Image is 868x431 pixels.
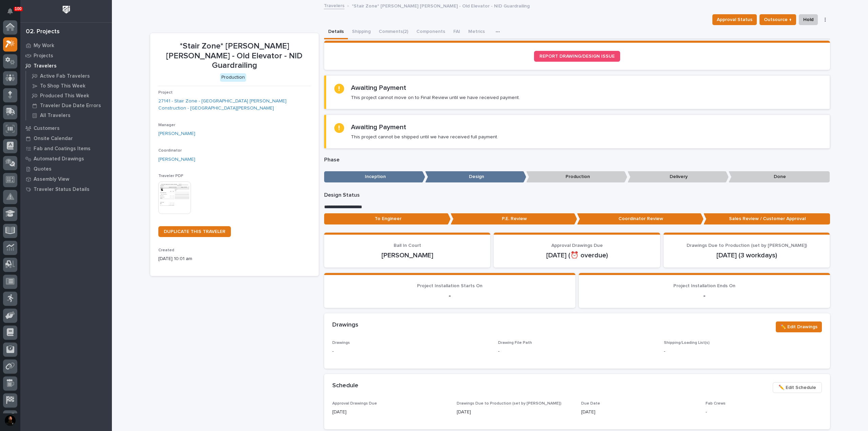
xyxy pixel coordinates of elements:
span: Manager [158,123,175,127]
p: [DATE] [457,409,573,416]
a: Assembly View [20,174,112,184]
span: Project Installation Starts On [417,283,482,288]
p: Inception [324,171,425,182]
p: *Stair Zone* [PERSON_NAME] [PERSON_NAME] - Old Elevator - NID Guardrailing [352,2,530,9]
span: Outsource ↑ [764,16,792,24]
p: Traveler Status Details [34,187,90,193]
button: users-avatar [3,413,17,428]
button: Notifications [3,4,17,18]
p: Done [729,171,830,182]
span: Drawings Due to Production (set by [PERSON_NAME]) [457,401,561,406]
span: Drawing File Path [498,341,532,345]
p: Design [425,171,526,182]
p: Production [526,171,627,182]
span: ✏️ Edit Schedule [778,384,816,392]
a: Projects [20,51,112,61]
span: Approval Drawings Due [551,243,603,248]
a: To Shop This Week [26,81,112,91]
span: Fab Crews [706,401,726,406]
span: ✏️ Edit Drawings [780,323,817,331]
p: Coordinator Review [577,213,704,224]
p: - [332,292,567,300]
p: This project cannot move on to Final Review until we have received payment. [351,95,520,101]
p: Travelers [34,63,57,69]
p: Sales Review / Customer Approval [704,213,830,224]
p: [PERSON_NAME] [332,251,482,259]
p: 100 [15,6,22,11]
a: All Travelers [26,111,112,120]
span: Approval Drawings Due [332,401,377,406]
span: Drawings Due to Production (set by [PERSON_NAME]) [687,243,807,248]
p: Automated Drawings [34,156,84,162]
a: Automated Drawings [20,154,112,164]
h2: Awaiting Payment [351,84,406,92]
p: Quotes [34,166,52,172]
a: My Work [20,40,112,51]
a: Onsite Calendar [20,133,112,143]
a: Active Fab Travelers [26,71,112,81]
p: [DATE] [332,409,449,416]
span: Approval Status [717,16,752,24]
button: Components [412,25,449,39]
div: 02. Projects [26,28,60,36]
p: [DATE] (⏰ overdue) [502,251,652,259]
div: Production [220,73,246,82]
span: Project Installation Ends On [673,283,735,288]
a: Produced This Week [26,91,112,100]
p: Design Status [324,192,830,198]
p: [DATE] 10:01 am [158,255,311,262]
span: Drawings [332,341,350,345]
p: - [664,348,822,355]
p: Projects [34,53,53,59]
p: [DATE] (3 workdays) [672,251,822,259]
a: [PERSON_NAME] [158,156,195,163]
a: REPORT DRAWING/DESIGN ISSUE [534,51,620,62]
p: Produced This Week [40,93,89,99]
p: *Stair Zone* [PERSON_NAME] [PERSON_NAME] - Old Elevator - NID Guardrailing [158,41,311,71]
span: Traveler PDF [158,174,183,178]
p: This project cannot be shipped until we have received full payment. [351,134,498,140]
a: DUPLICATE THIS TRAVELER [158,226,231,237]
p: To Shop This Week [40,83,85,89]
a: 27141 - Stair Zone - [GEOGRAPHIC_DATA] [PERSON_NAME] Construction - [GEOGRAPHIC_DATA][PERSON_NAME] [158,98,311,112]
a: Traveler Due Date Errors [26,101,112,110]
a: Traveler Status Details [20,184,112,194]
p: All Travelers [40,113,71,119]
p: Fab and Coatings Items [34,146,91,152]
a: Customers [20,123,112,133]
h2: Awaiting Payment [351,123,406,131]
p: Delivery [628,171,729,182]
button: Outsource ↑ [759,14,796,25]
a: Travelers [324,1,344,9]
p: My Work [34,43,54,49]
a: [PERSON_NAME] [158,130,195,137]
h2: Schedule [332,382,358,390]
button: Approval Status [712,14,757,25]
img: Workspace Logo [60,3,73,16]
a: Quotes [20,164,112,174]
button: Comments (2) [375,25,412,39]
span: Created [158,248,174,252]
p: Customers [34,125,60,132]
button: Metrics [464,25,489,39]
p: P.E. Review [451,213,577,224]
span: Coordinator [158,149,182,153]
span: Ball In Court [394,243,421,248]
span: Shipping/Loading List(s) [664,341,710,345]
span: Hold [803,16,813,24]
p: - [587,292,822,300]
span: Project [158,91,173,95]
a: Travelers [20,61,112,71]
p: Phase [324,157,830,163]
p: Onsite Calendar [34,136,73,142]
button: ✏️ Edit Schedule [773,382,822,393]
span: Due Date [581,401,600,406]
span: DUPLICATE THIS TRAVELER [164,229,225,234]
p: - [332,348,490,355]
button: FAI [449,25,464,39]
p: - [706,409,822,416]
p: To Engineer [324,213,451,224]
a: Fab and Coatings Items [20,143,112,154]
p: Active Fab Travelers [40,73,90,79]
p: [DATE] [581,409,697,416]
